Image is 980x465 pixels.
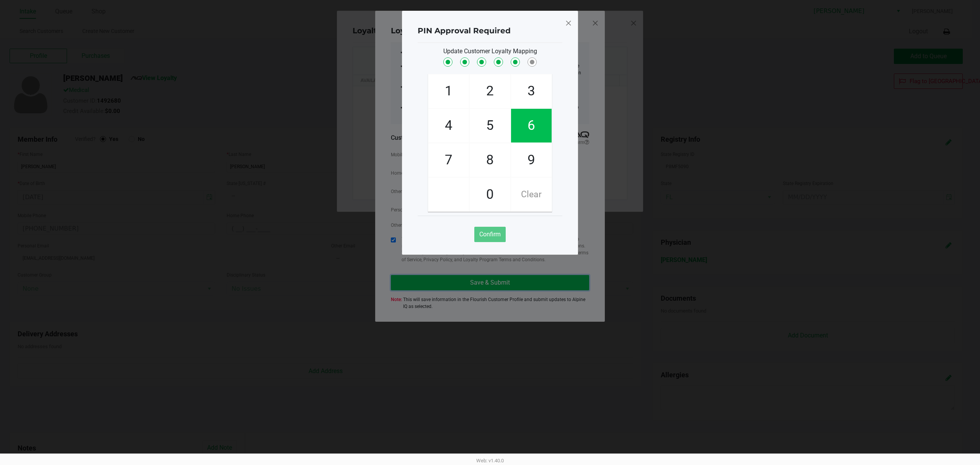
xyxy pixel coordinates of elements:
[470,143,510,177] span: 8
[511,74,552,108] span: 3
[470,74,510,108] span: 2
[418,47,562,56] div: Update Customer Loyalty Mapping
[418,25,511,36] h4: PIN Approval Required
[511,143,552,177] span: 9
[428,109,469,142] span: 4
[476,458,504,463] span: Web: v1.40.0
[511,109,552,142] span: 6
[470,178,510,211] span: 0
[511,178,552,211] span: Clear
[470,109,510,142] span: 5
[428,143,469,177] span: 7
[428,74,469,108] span: 1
